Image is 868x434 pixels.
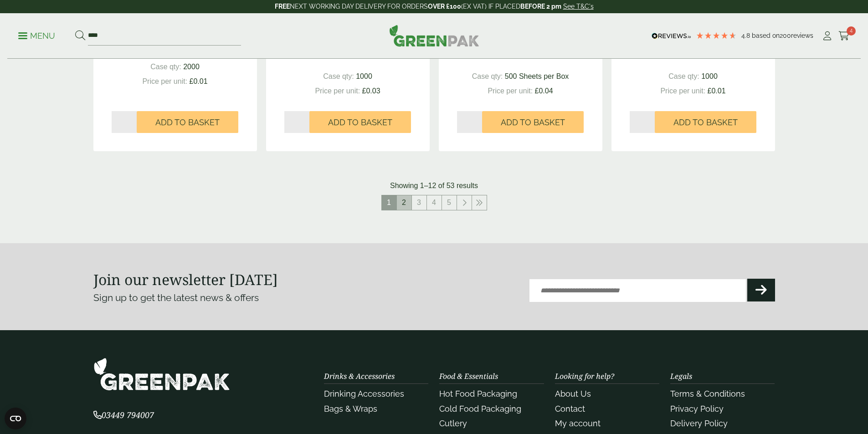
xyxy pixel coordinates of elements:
[142,77,187,85] span: Price per unit:
[655,111,756,133] button: Add to Basket
[660,87,705,95] span: Price per unit:
[838,29,850,43] a: 4
[428,3,461,10] strong: OVER £100
[18,31,55,40] a: Menu
[741,32,752,39] span: 4.8
[482,111,584,133] button: Add to Basket
[275,3,290,10] strong: FREE
[315,87,360,95] span: Price per unit:
[93,291,400,305] p: Sign up to get the latest news & offers
[652,33,691,39] img: REVIEWS.io
[505,72,569,80] span: 500 Sheets per Box
[670,389,745,398] a: Terms & Conditions
[389,25,479,46] img: GreenPak Supplies
[439,404,521,414] a: Cold Food Packaging
[670,419,728,428] a: Delivery Policy
[328,117,392,128] span: Add to Basket
[847,26,856,36] span: 4
[323,72,354,80] span: Case qty:
[668,72,699,80] span: Case qty:
[555,389,591,398] a: About Us
[93,409,154,420] span: 03449 794007
[382,195,396,210] span: 1
[520,3,561,10] strong: BEFORE 2 pm
[555,419,601,428] a: My account
[362,87,380,95] span: £0.03
[190,77,208,85] span: £0.01
[501,117,565,128] span: Add to Basket
[563,3,594,10] a: See T&C's
[18,31,55,41] p: Menu
[439,419,467,428] a: Cutlery
[412,195,426,210] a: 3
[137,111,238,133] button: Add to Basket
[183,63,200,71] span: 2000
[439,389,517,398] a: Hot Food Packaging
[324,404,377,414] a: Bags & Wraps
[472,72,503,80] span: Case qty:
[488,87,533,95] span: Price per unit:
[555,404,585,414] a: Contact
[752,32,780,39] span: Based on
[780,32,791,39] span: 200
[397,195,411,210] a: 2
[670,404,724,414] a: Privacy Policy
[93,411,154,420] a: 03449 794007
[309,111,411,133] button: Add to Basket
[5,408,26,429] button: Open CMP widget
[427,195,442,210] a: 4
[791,32,813,39] span: reviews
[822,31,833,41] i: My Account
[708,87,726,95] span: £0.01
[390,180,478,191] p: Showing 1–12 of 53 results
[93,357,230,391] img: GreenPak Supplies
[150,63,181,71] span: Case qty:
[701,72,718,80] span: 1000
[673,117,738,128] span: Add to Basket
[324,389,404,398] a: Drinking Accessories
[356,72,372,80] span: 1000
[838,31,850,41] i: Cart
[442,195,457,210] a: 5
[155,117,220,128] span: Add to Basket
[696,31,737,40] div: 4.79 Stars
[535,87,553,95] span: £0.04
[93,270,278,289] strong: Join our newsletter [DATE]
